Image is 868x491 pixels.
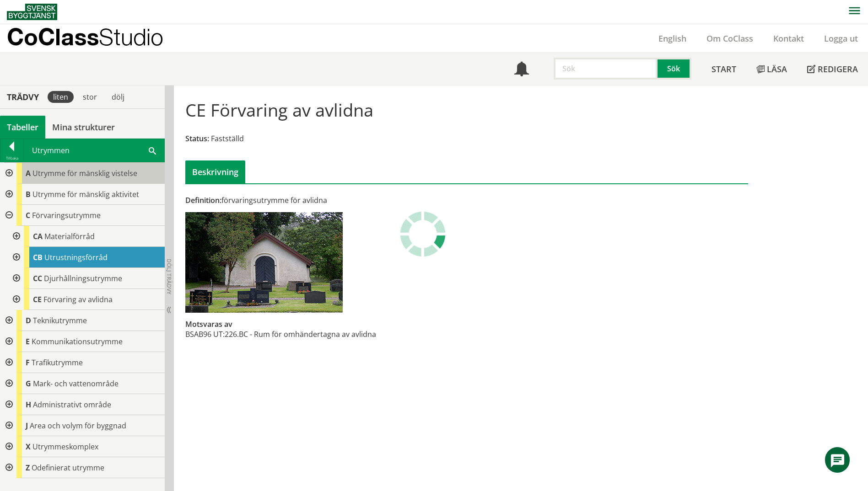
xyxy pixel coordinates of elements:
h1: CE Förvaring av avlidna [185,100,373,120]
span: H [26,400,31,410]
input: Sök [554,58,658,80]
img: ce-forvaring-av-avlidna.jpg [185,212,343,313]
a: English [648,33,696,44]
a: Redigera [797,53,868,85]
span: Definition: [185,195,221,205]
div: Utrymmen [24,139,164,162]
p: CoClass [7,32,163,42]
span: B [26,189,31,199]
span: Trafikutrymme [32,358,83,368]
span: Odefinierat utrymme [32,463,104,473]
a: Om CoClass [696,33,763,44]
span: Administrativt område [33,400,111,410]
span: E [26,336,30,347]
span: Läsa [767,64,787,75]
span: Start [712,64,736,75]
div: liten [48,91,74,103]
div: Beskrivning [185,160,245,183]
span: Utrymmeskomplex [32,442,98,452]
span: J [26,421,28,431]
span: Kommunikationsutrymme [32,336,123,347]
div: förvaringsutrymme för avlidna [185,195,555,205]
span: CE [33,294,42,304]
span: Förvaringsutrymme [32,210,101,220]
span: Teknikutrymme [33,315,87,326]
span: C [26,210,30,220]
img: Svensk Byggtjänst [7,4,57,20]
span: Area och volym för byggnad [30,421,126,431]
span: Mark- och vattenområde [33,379,119,389]
span: Djurhållningsutrymme [44,273,122,283]
div: Trädvy [2,92,44,102]
button: Sök [658,58,691,80]
td: BSAB96 UT: [185,329,225,339]
div: dölj [106,91,130,103]
span: Dölj trädvy [165,259,173,294]
span: CA [33,231,43,241]
span: Redigera [818,64,858,75]
span: Materialförråd [44,231,95,241]
span: D [26,315,31,326]
span: Förvaring av avlidna [43,294,113,304]
a: Läsa [746,53,797,85]
a: Mina strukturer [45,116,122,139]
span: A [26,168,31,178]
span: Z [26,463,30,473]
span: Sök i tabellen [149,145,156,155]
span: CB [33,252,43,262]
span: CC [33,273,42,283]
span: Status: [185,133,209,144]
span: Notifikationer [514,63,529,77]
span: Utrymme för mänsklig aktivitet [32,189,139,199]
span: X [26,442,31,452]
span: Studio [99,23,163,50]
a: Start [701,53,746,85]
a: Logga ut [814,33,868,44]
span: Motsvaras av [185,319,232,329]
a: CoClassStudio [7,24,183,53]
span: Utrustningsförråd [44,252,108,262]
div: stor [77,91,102,103]
span: Fastställd [211,133,244,144]
td: 226.BC - Rum för omhändertagna av avlidna [225,329,376,339]
img: Laddar [400,211,446,257]
span: F [26,358,30,368]
div: Tillbaka [0,155,23,162]
span: Utrymme för mänsklig vistelse [32,168,137,178]
span: G [26,379,31,389]
a: Kontakt [763,33,814,44]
